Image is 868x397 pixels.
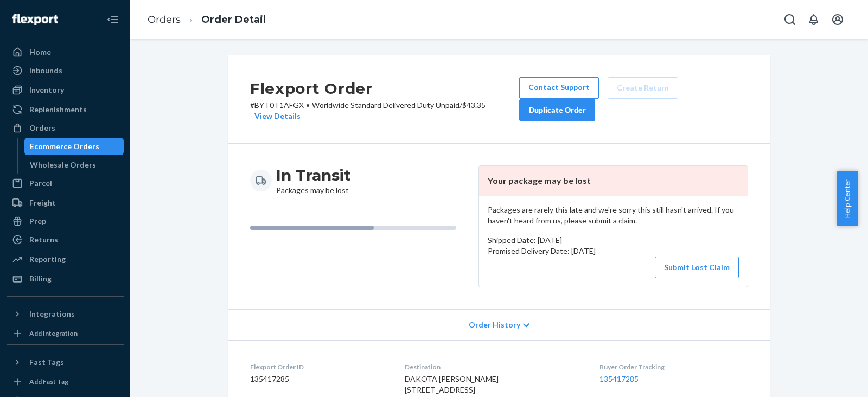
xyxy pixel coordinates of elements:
a: Reporting [7,251,124,268]
a: Orders [148,14,181,25]
div: Integrations [29,309,75,319]
div: Add Fast Tag [29,377,68,386]
a: Prep [7,213,124,230]
button: Open notifications [803,9,825,30]
span: DAKOTA [PERSON_NAME] [STREET_ADDRESS] [405,374,499,394]
a: Inbounds [7,62,124,79]
button: Open account menu [827,9,848,30]
div: Inbounds [29,65,62,76]
div: Home [29,47,51,57]
a: Contact Support [519,77,599,99]
a: Freight [7,194,124,212]
div: Ecommerce Orders [30,141,99,152]
button: Duplicate Order [519,99,595,121]
span: Order History [469,319,520,330]
div: Add Integration [29,329,78,338]
a: Replenishments [7,101,124,118]
div: Prep [29,216,46,227]
a: Returns [7,231,124,248]
div: Returns [29,234,58,245]
dt: Buyer Order Tracking [599,362,748,372]
div: Orders [29,123,55,133]
dt: Flexport Order ID [250,362,387,372]
p: Packages are rarely this late and we're sorry this still hasn't arrived. If you haven't heard fro... [488,204,739,226]
h2: Flexport Order [250,77,519,100]
div: Billing [29,273,52,284]
button: Submit Lost Claim [655,257,739,278]
a: Wholesale Orders [24,156,124,174]
button: Create Return [608,77,678,99]
a: Home [7,43,124,61]
a: Ecommerce Orders [24,138,124,155]
button: Integrations [7,305,124,323]
span: • [306,100,310,110]
a: Inventory [7,81,124,99]
h3: In Transit [276,165,351,185]
p: Promised Delivery Date: [DATE] [488,246,739,257]
div: Packages may be lost [276,165,351,196]
div: Parcel [29,178,52,189]
div: Wholesale Orders [30,159,96,170]
button: Open Search Box [779,9,801,30]
div: Duplicate Order [528,105,586,116]
a: Add Fast Tag [7,375,124,388]
ol: breadcrumbs [139,4,275,36]
button: Close Navigation [102,9,124,30]
dt: Destination [405,362,582,372]
button: Help Center [837,171,858,226]
a: Parcel [7,175,124,192]
iframe: Opens a widget where you can chat to one of our agents [799,364,857,392]
button: Fast Tags [7,354,124,371]
p: Shipped Date: [DATE] [488,235,739,246]
a: Orders [7,119,124,137]
button: View Details [250,111,301,121]
div: Inventory [29,85,64,95]
a: Billing [7,270,124,287]
a: Add Integration [7,327,124,340]
p: # BYT0T1AFGX / $43.35 [250,100,519,121]
div: Freight [29,197,56,208]
div: Replenishments [29,104,87,115]
div: Reporting [29,254,66,265]
a: Order Detail [201,14,266,25]
header: Your package may be lost [479,166,748,196]
span: Worldwide Standard Delivered Duty Unpaid [312,100,459,110]
div: Fast Tags [29,357,64,368]
a: 135417285 [599,374,639,383]
img: Flexport logo [12,14,58,25]
dd: 135417285 [250,374,387,385]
